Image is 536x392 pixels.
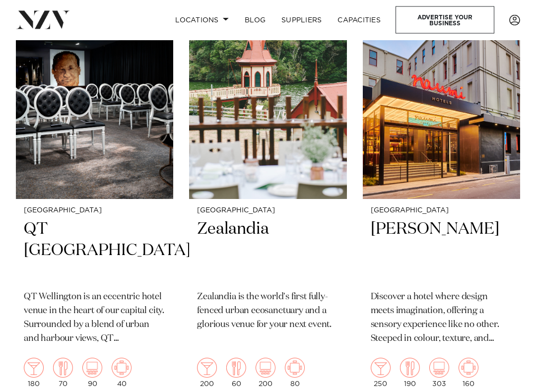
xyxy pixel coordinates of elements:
img: meeting.png [459,358,478,378]
div: 250 [371,358,391,388]
div: 160 [459,358,478,388]
img: meeting.png [112,358,132,378]
div: 70 [53,358,73,388]
img: theatre.png [256,358,275,378]
p: Discover a hotel where design meets imagination, offering a sensory experience like no other. Ste... [371,291,512,346]
small: [GEOGRAPHIC_DATA] [371,207,512,215]
img: dining.png [226,358,246,378]
img: meeting.png [285,358,305,378]
img: nzv-logo.png [16,11,70,29]
div: 303 [429,358,449,388]
div: 90 [82,358,102,388]
div: 200 [197,358,217,388]
a: Locations [167,9,237,31]
small: [GEOGRAPHIC_DATA] [24,207,165,215]
p: Zealandia is the world's first fully-fenced urban ecosanctuary and a glorious venue for your next... [197,291,338,332]
img: theatre.png [82,358,102,378]
a: Capacities [330,9,389,31]
h2: QT [GEOGRAPHIC_DATA] [24,219,165,283]
small: [GEOGRAPHIC_DATA] [197,207,338,215]
div: 60 [226,358,246,388]
img: dining.png [53,358,73,378]
div: 40 [112,358,132,388]
a: BLOG [237,9,273,31]
div: 200 [256,358,275,388]
p: QT Wellington is an eccentric hotel venue in the heart of our capital city. Surrounded by a blend... [24,291,165,346]
img: cocktail.png [197,358,217,378]
h2: [PERSON_NAME] [371,219,512,283]
div: 180 [24,358,44,388]
h2: Zealandia [197,219,338,283]
img: theatre.png [429,358,449,378]
img: cocktail.png [371,358,391,378]
a: SUPPLIERS [273,9,330,31]
a: Advertise your business [396,6,494,34]
img: dining.png [400,358,420,378]
div: 190 [400,358,420,388]
div: 80 [285,358,305,388]
img: cocktail.png [24,358,44,378]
